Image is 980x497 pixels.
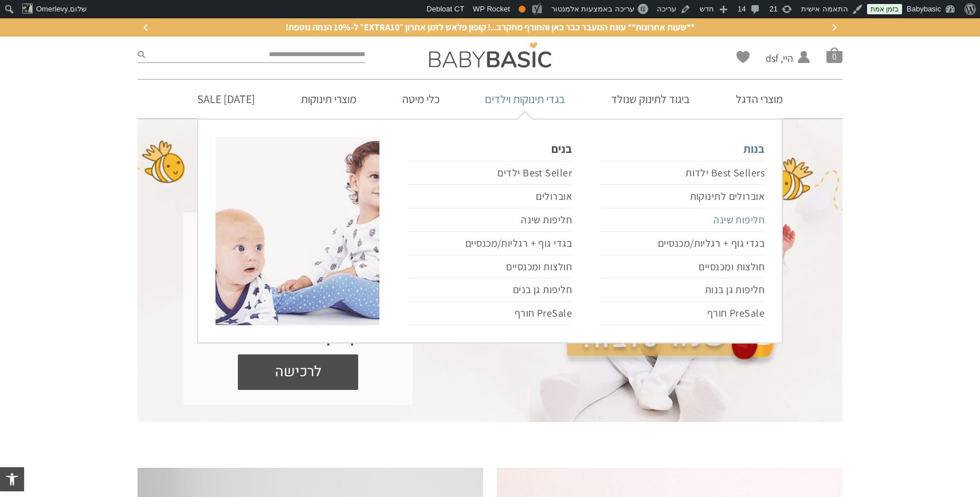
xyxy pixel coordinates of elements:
a: חליפות שינה [601,208,765,232]
span: לרכישה [246,354,350,390]
a: לרכישה [238,354,358,390]
a: חליפות שינה [408,208,572,232]
span: Wishlist [736,51,750,67]
a: חולצות ומכנסיים [601,255,765,279]
a: ביגוד לתינוק שנולד [594,80,707,119]
button: Previous [138,19,155,36]
a: בגדי גוף + רגליות/מכנסיים [601,232,765,255]
a: בנות [601,137,765,161]
a: סל קניות0 [826,47,842,63]
a: Best Sellers ילדות [601,161,765,185]
a: אוברולים [408,185,572,208]
a: חולצות ומכנסיים [408,255,572,279]
a: [DATE] SALE [180,80,272,119]
a: **שעות אחרונות** עונת המעבר כבר כאן והחורף מתקרב..! קופון פלאש לזמן אחרון ״EXTRA10״ ל-10% הנחה נו... [149,21,831,34]
div: תקין [519,6,526,13]
a: אוברולים לתינוקות [601,185,765,208]
a: בזמן אמת [867,4,902,14]
a: חליפות גן בנים [408,278,572,302]
a: בגדי תינוקות וילדים [468,80,582,119]
a: בנים [408,137,572,161]
a: Wishlist [736,51,750,63]
a: מוצרי תינוקות [284,80,374,119]
a: חליפות גן בנות [601,278,765,302]
span: החשבון שלי [766,66,793,80]
img: Baby Basic בגדי תינוקות וילדים אונליין [429,42,551,68]
span: סל קניות [826,47,842,63]
a: PreSale חורף [408,302,572,325]
a: בגדי גוף + רגליות/מכנסיים [408,232,572,255]
a: Best Seller ילדים [408,161,572,185]
a: מוצרי הדגל [719,80,800,119]
span: Omerlevy [36,5,68,13]
span: **שעות אחרונות** עונת המעבר כבר כאן והחורף מתקרב..! קופון פלאש לזמן אחרון ״EXTRA10״ ל-10% הנחה נו... [285,21,695,34]
a: PreSale חורף [601,302,765,325]
button: Next [825,19,842,36]
span: עריכה באמצעות אלמנטור [551,5,634,13]
a: כלי מיטה [385,80,457,119]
